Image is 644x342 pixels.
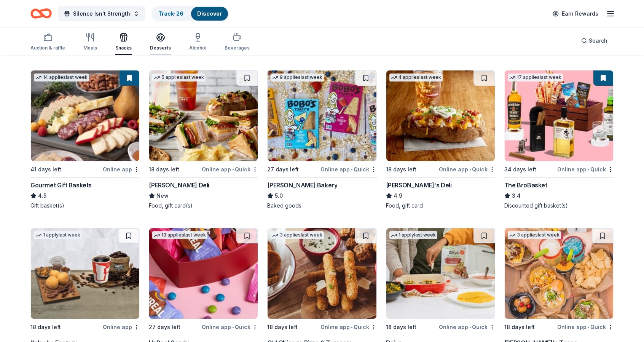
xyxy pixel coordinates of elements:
[439,322,495,332] div: Online app Quick
[275,191,283,200] span: 5.0
[320,322,377,332] div: Online app Quick
[389,231,437,239] div: 1 apply last week
[149,70,258,161] img: Image for McAlister's Deli
[225,30,250,55] button: Beverages
[38,191,46,200] span: 4.5
[30,45,65,51] div: Auction & raffle
[267,181,337,190] div: [PERSON_NAME] Bakery
[504,202,614,209] div: Discounted gift basket(s)
[512,191,521,200] span: 3.4
[439,165,495,174] div: Online app Quick
[271,231,324,239] div: 3 applies last week
[83,30,97,55] button: Meals
[386,70,495,209] a: Image for Jason's Deli4 applieslast week18 days leftOnline app•Quick[PERSON_NAME]'s Deli4.9Food, ...
[351,166,352,173] span: •
[30,323,61,332] div: 18 days left
[505,228,613,319] img: Image for Torchy's Tacos
[149,165,179,174] div: 18 days left
[386,70,495,161] img: Image for Jason's Deli
[30,165,61,174] div: 41 days left
[149,323,180,332] div: 27 days left
[73,9,130,18] span: Silence Isn't Strength
[156,191,169,200] span: New
[30,181,92,190] div: Gourmet Gift Baskets
[232,324,234,330] span: •
[268,70,376,161] img: Image for Bobo's Bakery
[557,322,614,332] div: Online app Quick
[504,70,614,209] a: Image for The BroBasket17 applieslast week34 days leftOnline app•QuickThe BroBasket3.4Discounted ...
[271,74,324,82] div: 9 applies last week
[386,202,495,209] div: Food, gift card
[386,323,416,332] div: 18 days left
[30,30,65,55] button: Auction & raffle
[103,165,140,174] div: Online app
[389,74,443,82] div: 4 applies last week
[508,74,563,82] div: 17 applies last week
[197,10,222,17] a: Discover
[202,165,258,174] div: Online app Quick
[115,30,132,55] button: Snacks
[267,202,376,209] div: Baked goods
[505,70,613,161] img: Image for The BroBasket
[30,5,52,22] a: Home
[504,181,547,190] div: The BroBasket
[225,45,250,51] div: Beverages
[31,70,139,161] img: Image for Gourmet Gift Baskets
[151,6,229,21] button: Track· 26Discover
[115,45,132,51] div: Snacks
[469,324,471,330] span: •
[189,30,206,55] button: Alcohol
[149,228,258,319] img: Image for UnReal Candy
[386,181,452,190] div: [PERSON_NAME]'s Deli
[103,322,140,332] div: Online app
[557,165,614,174] div: Online app Quick
[548,7,603,21] a: Earn Rewards
[386,228,495,319] img: Image for Daiya
[31,228,139,319] img: Image for Kolache Factory
[30,202,140,209] div: Gift basket(s)
[202,322,258,332] div: Online app Quick
[508,231,561,239] div: 3 applies last week
[149,70,258,209] a: Image for McAlister's Deli5 applieslast week18 days leftOnline app•Quick[PERSON_NAME] DeliNewFood...
[504,165,536,174] div: 34 days left
[588,324,589,330] span: •
[149,202,258,209] div: Food, gift card(s)
[394,191,402,200] span: 4.9
[150,45,171,51] div: Desserts
[158,10,183,17] a: Track· 26
[588,166,589,173] span: •
[58,6,145,21] button: Silence Isn't Strength
[267,323,298,332] div: 18 days left
[575,33,614,48] button: Search
[469,166,471,173] span: •
[30,70,140,209] a: Image for Gourmet Gift Baskets14 applieslast week41 days leftOnline appGourmet Gift Baskets4.5Gif...
[34,231,82,239] div: 1 apply last week
[504,323,535,332] div: 18 days left
[152,74,206,82] div: 5 applies last week
[386,165,416,174] div: 18 days left
[267,70,376,209] a: Image for Bobo's Bakery9 applieslast week27 days leftOnline app•Quick[PERSON_NAME] Bakery5.0Baked...
[34,74,89,82] div: 14 applies last week
[267,165,299,174] div: 27 days left
[320,165,377,174] div: Online app Quick
[232,166,234,173] span: •
[189,45,206,51] div: Alcohol
[83,45,97,51] div: Meals
[589,36,607,45] span: Search
[152,231,207,239] div: 13 applies last week
[351,324,352,330] span: •
[149,181,209,190] div: [PERSON_NAME] Deli
[150,30,171,55] button: Desserts
[268,228,376,319] img: Image for Old Chicago Pizza & Taproom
